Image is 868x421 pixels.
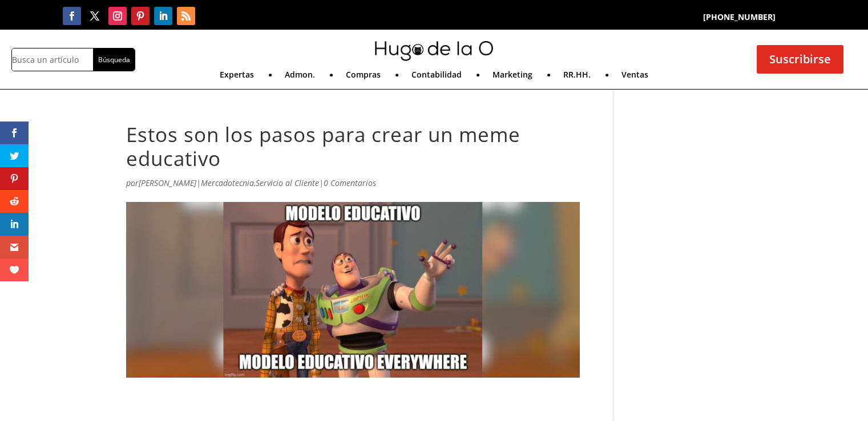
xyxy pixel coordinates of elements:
a: Seguir en Instagram [108,7,127,25]
a: 0 Comentarios [324,177,376,188]
a: Seguir en Facebook [63,7,81,25]
a: Admon. [285,71,315,83]
a: Servicio al Cliente [256,177,319,188]
a: mini-hugo-de-la-o-logo [375,52,494,63]
a: Ventas [621,71,648,83]
input: Búsqueda [93,48,135,71]
a: Suscribirse [757,45,843,74]
img: meme educativo [126,202,580,378]
a: Contabilidad [411,71,462,83]
a: Expertas [220,71,254,83]
a: Seguir en Pinterest [131,7,150,25]
a: Seguir en LinkedIn [154,7,172,25]
p: [PHONE_NUMBER] [611,10,868,24]
p: por | , | [126,176,580,199]
input: Busca un artículo [12,48,93,71]
h1: Estos son los pasos para crear un meme educativo [126,123,580,176]
img: mini-hugo-de-la-o-logo [375,41,494,61]
a: RR.HH. [563,71,591,83]
a: Seguir en RSS [177,7,195,25]
a: Compras [346,71,381,83]
a: Marketing [492,71,532,83]
a: Mercadotecnia [201,177,254,188]
a: [PERSON_NAME] [139,177,196,188]
a: Seguir en X [86,7,104,25]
